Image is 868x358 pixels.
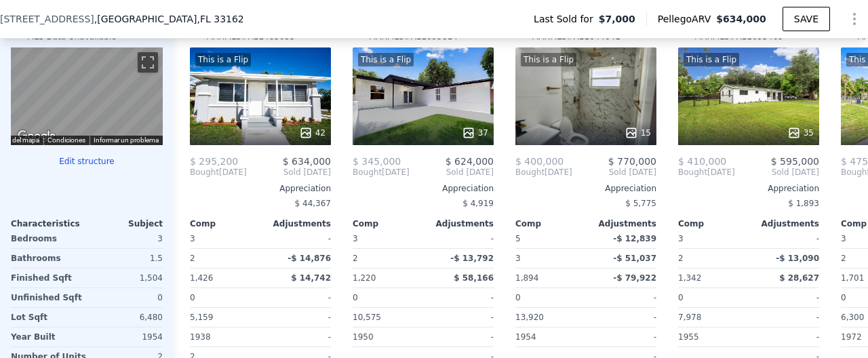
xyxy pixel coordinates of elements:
div: - [589,288,656,307]
div: 1955 [678,327,746,346]
span: Sold [DATE] [247,167,331,178]
div: Unfinished Sqft [11,288,84,307]
span: $ 634,000 [283,156,331,167]
span: 5 [515,234,521,243]
span: Bought [353,167,382,178]
span: 0 [353,293,358,302]
span: $ 410,000 [678,156,726,167]
div: [DATE] [353,167,410,178]
span: $ 770,000 [608,156,656,167]
div: - [426,288,494,307]
img: Google [14,127,59,145]
span: $ 345,000 [353,156,401,167]
span: 1,220 [353,273,376,283]
div: 3 [90,229,163,248]
div: Subject [87,218,163,229]
span: $ 5,775 [625,199,656,208]
a: Informar un problema [94,136,159,144]
span: 0 [515,293,521,302]
div: 2 [190,249,258,268]
span: 5,159 [190,313,213,322]
span: 7,978 [678,313,701,322]
div: 0 [90,288,163,307]
div: Adjustments [423,218,494,229]
span: Bought [678,167,707,178]
div: - [589,308,656,327]
div: - [751,229,819,248]
div: Appreciation [678,183,819,194]
span: 1,342 [678,273,701,283]
div: 2 [353,249,420,268]
div: 42 [299,126,325,140]
div: Adjustments [749,218,819,229]
span: 13,920 [515,313,544,322]
div: 15 [625,126,651,140]
div: 6,480 [90,308,163,327]
div: 1.5 [90,249,163,268]
div: - [426,327,494,346]
div: This is a Flip [521,53,576,66]
div: [DATE] [678,167,735,178]
div: 35 [787,126,814,140]
span: 3 [353,234,358,243]
span: 1,701 [841,273,864,283]
div: Year Built [11,327,84,346]
div: Mapa [11,47,163,145]
span: $ 4,919 [462,199,494,208]
div: - [263,327,331,346]
span: 10,575 [353,313,381,322]
div: This is a Flip [684,53,739,66]
span: Last Sold for [534,12,599,26]
span: Sold [DATE] [572,167,656,178]
span: -$ 12,839 [613,234,656,243]
div: Bedrooms [11,229,84,248]
span: 6,300 [841,313,864,322]
div: - [751,308,819,327]
span: $634,000 [716,14,766,24]
div: This is a Flip [358,53,414,66]
span: Sold [DATE] [735,167,819,178]
button: Show Options [841,5,868,33]
div: 1938 [190,327,258,346]
div: - [263,229,331,248]
span: -$ 13,090 [776,254,819,263]
span: -$ 51,037 [613,254,656,263]
div: Characteristics [11,218,87,229]
span: 0 [190,293,195,302]
span: , FL 33162 [197,14,243,24]
span: Bought [190,167,219,178]
span: $ 295,200 [190,156,238,167]
div: This is a Flip [195,53,251,66]
div: - [263,288,331,307]
span: Pellego ARV [658,12,717,26]
span: -$ 14,876 [288,254,331,263]
span: 1,894 [515,273,538,283]
div: Appreciation [190,183,331,194]
div: Bathrooms [11,249,84,268]
span: 0 [678,293,684,302]
div: - [751,327,819,346]
div: Lot Sqft [11,308,84,327]
div: Comp [515,218,586,229]
span: $ 14,742 [291,273,331,283]
div: 1950 [353,327,420,346]
span: Bought [515,167,545,178]
span: $ 400,000 [515,156,564,167]
span: $ 44,367 [295,199,331,208]
span: 0 [841,293,846,302]
span: -$ 13,792 [450,254,494,263]
button: Edit structure [11,156,163,167]
div: 1954 [515,327,583,346]
div: [DATE] [190,167,247,178]
span: , [GEOGRAPHIC_DATA] [94,12,244,26]
div: 2 [678,249,746,268]
div: [DATE] [515,167,572,178]
div: Adjustments [260,218,331,229]
button: Activar o desactivar la vista de pantalla completa [138,52,158,73]
span: 1,426 [190,273,213,283]
span: 3 [678,234,684,243]
button: SAVE [783,7,830,31]
div: 37 [462,126,488,140]
div: - [426,308,494,327]
div: Comp [190,218,260,229]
